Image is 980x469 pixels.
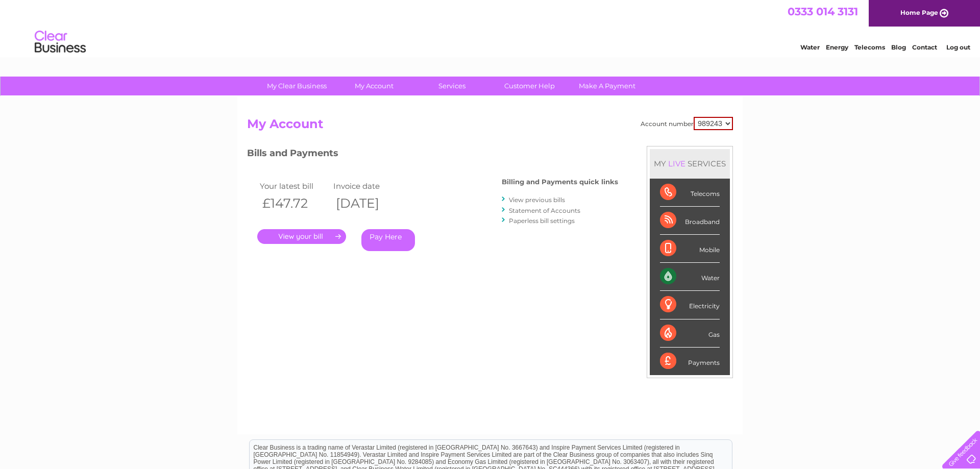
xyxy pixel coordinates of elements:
[660,291,720,319] div: Electricity
[257,229,346,244] a: .
[660,235,720,263] div: Mobile
[509,217,575,225] a: Paperless bill settings
[34,27,86,58] img: logo.png
[912,43,937,51] a: Contact
[650,149,730,178] div: MY SERVICES
[257,193,331,214] th: £147.72
[666,159,688,168] div: LIVE
[257,179,331,193] td: Your latest bill
[565,77,649,95] a: Make A Payment
[641,117,733,130] div: Account number
[250,6,732,50] div: Clear Business is a trading name of Verastar Limited (registered in [GEOGRAPHIC_DATA] No. 3667643...
[946,43,970,51] a: Log out
[660,207,720,235] div: Broadband
[255,77,339,95] a: My Clear Business
[331,179,404,193] td: Invoice date
[788,5,858,18] a: 0333 014 3131
[660,263,720,291] div: Water
[502,178,618,186] h4: Billing and Payments quick links
[800,43,820,51] a: Water
[891,43,906,51] a: Blog
[361,229,415,251] a: Pay Here
[509,196,565,204] a: View previous bills
[854,43,885,51] a: Telecoms
[509,207,580,214] a: Statement of Accounts
[487,77,572,95] a: Customer Help
[826,43,848,51] a: Energy
[660,348,720,375] div: Payments
[247,117,733,136] h2: My Account
[660,319,720,348] div: Gas
[247,146,618,164] h3: Bills and Payments
[660,179,720,207] div: Telecoms
[331,193,404,214] th: [DATE]
[410,77,494,95] a: Services
[332,77,416,95] a: My Account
